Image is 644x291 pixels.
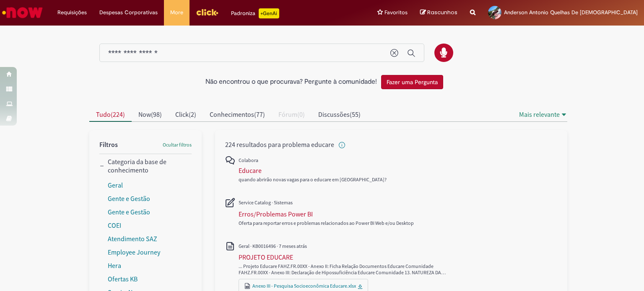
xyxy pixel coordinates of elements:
[1,4,44,21] img: ServiceNow
[231,8,279,18] div: Padroniza
[381,75,443,89] button: Fazer uma Pergunta
[259,8,279,18] p: +GenAi
[427,8,457,16] span: Rascunhos
[170,8,183,17] span: More
[504,9,638,16] span: Anderson Antonio Quelhas De [DEMOGRAPHIC_DATA]
[57,8,87,17] span: Requisições
[196,6,218,18] img: click_logo_yellow_360x200.png
[205,78,377,86] h2: Não encontrou o que procurava? Pergunte à comunidade!
[99,8,158,17] span: Despesas Corporativas
[384,8,408,17] span: Favoritos
[420,9,457,17] a: Rascunhos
